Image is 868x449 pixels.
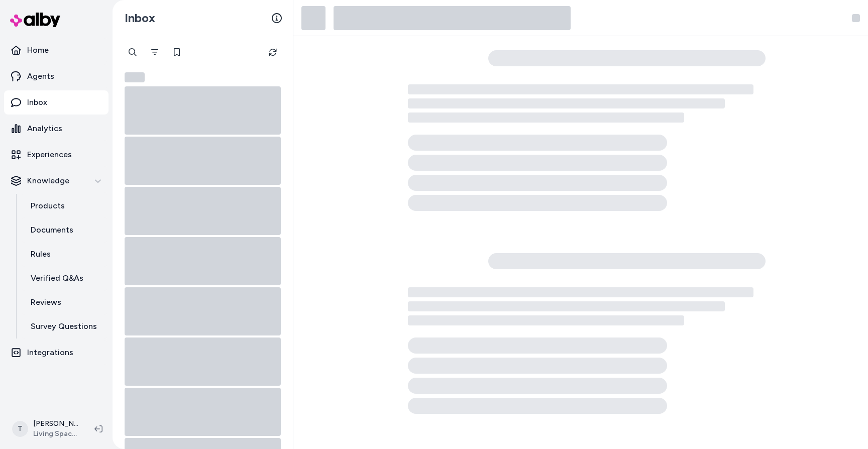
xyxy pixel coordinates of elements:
a: Inbox [4,90,108,115]
button: T[PERSON_NAME]Living Spaces [6,413,86,445]
button: Filter [145,42,165,62]
button: Refresh [263,42,283,62]
a: Experiences [4,143,108,167]
a: Reviews [21,290,108,314]
p: Reviews [31,296,61,308]
p: Products [31,200,65,212]
a: Integrations [4,341,108,365]
img: alby Logo [10,13,60,27]
p: Agents [27,70,54,82]
p: Documents [31,224,73,236]
a: Products [21,194,108,218]
a: Documents [21,218,108,242]
h2: Inbox [125,11,155,26]
p: Integrations [27,347,73,359]
p: Inbox [27,96,47,108]
a: Survey Questions [21,314,108,339]
p: Verified Q&As [31,272,83,284]
p: Knowledge [27,175,69,187]
p: [PERSON_NAME] [33,419,78,429]
p: Experiences [27,149,72,161]
p: Rules [31,248,51,260]
span: T [12,421,28,437]
span: Living Spaces [33,429,78,439]
a: Analytics [4,117,108,141]
a: Verified Q&As [21,266,108,290]
a: Home [4,38,108,62]
button: Knowledge [4,169,108,193]
p: Home [27,44,49,56]
p: Survey Questions [31,320,97,332]
a: Agents [4,64,108,88]
a: Rules [21,242,108,266]
p: Analytics [27,123,62,135]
